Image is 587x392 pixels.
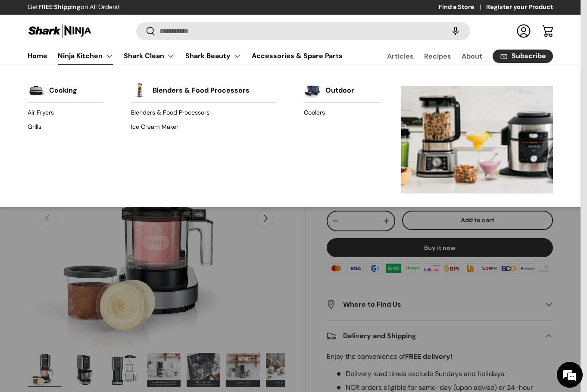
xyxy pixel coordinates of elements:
div: Chat with us now [45,48,145,59]
nav: Secondary [366,47,553,65]
span: Subscribe [512,53,546,59]
textarea: Type your message and hit 'Enter' [4,235,164,265]
span: We're online! [50,109,119,196]
a: Find a Store [439,3,486,12]
summary: Shark Beauty [180,47,247,65]
a: Subscribe [493,50,553,63]
img: Shark Ninja Philippines [28,22,92,39]
summary: Shark Clean [119,47,180,65]
speech-search-button: Search by voice [442,22,469,40]
p: Get on All Orders! [28,3,119,12]
a: Home [28,47,47,64]
a: Articles [387,48,414,65]
summary: Ninja Kitchen [53,47,119,65]
div: Minimize live chat window [141,4,162,25]
a: Accessories & Spare Parts [252,47,343,64]
strong: FREE Shipping [38,3,81,11]
a: Register your Product [486,3,553,12]
nav: Primary [28,47,343,65]
a: Recipes [424,48,451,65]
a: About [462,48,482,65]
